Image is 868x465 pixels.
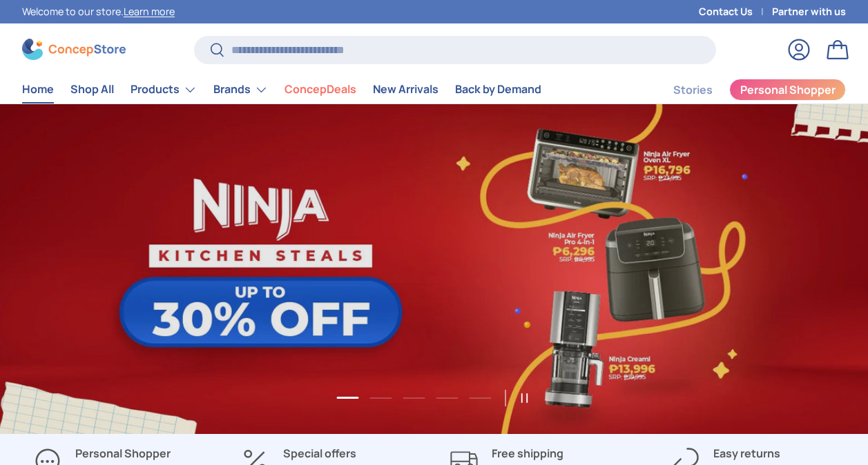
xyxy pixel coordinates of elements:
[22,4,175,19] p: Welcome to our store.
[492,446,563,461] strong: Free shipping
[131,76,197,103] a: Products
[729,79,846,101] a: Personal Shopper
[22,76,54,103] a: Home
[213,76,268,103] a: Brands
[284,76,356,103] a: ConcepDeals
[122,76,205,103] summary: Products
[673,77,713,103] a: Stories
[713,446,780,461] strong: Easy returns
[373,76,438,103] a: New Arrivals
[640,76,846,103] nav: Secondary
[205,76,276,103] summary: Brands
[75,446,171,461] strong: Personal Shopper
[740,84,836,95] span: Personal Shopper
[70,76,114,103] a: Shop All
[455,76,541,103] a: Back by Demand
[22,76,541,103] nav: Primary
[772,4,846,19] a: Partner with us
[283,446,356,461] strong: Special offers
[699,4,772,19] a: Contact Us
[22,39,126,60] img: ConcepStore
[124,5,175,18] a: Learn more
